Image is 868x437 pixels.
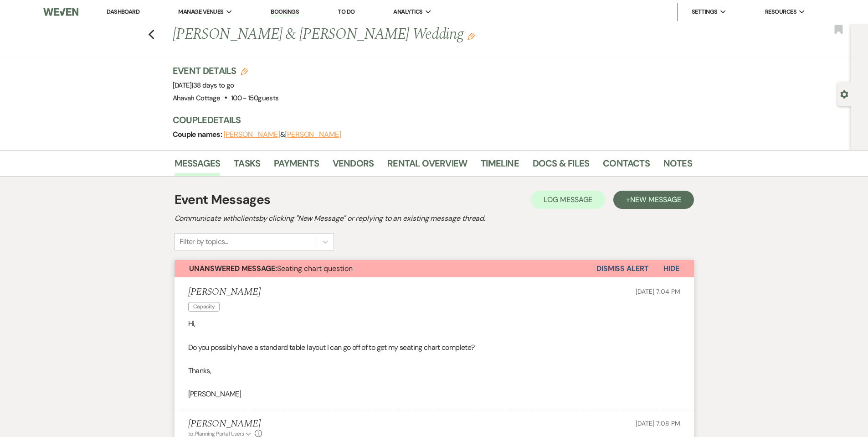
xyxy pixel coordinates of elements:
[175,213,694,224] h2: Communicate with clients by clicking "New Message" or replying to an existing message thread.
[189,264,353,273] span: Seating chart question
[175,190,271,209] h1: Event Messages
[765,7,796,16] span: Resources
[663,156,692,176] a: Notes
[531,191,605,209] button: Log Message
[189,264,277,273] strong: Unanswered Message:
[188,286,261,298] h5: [PERSON_NAME]
[596,260,649,277] button: Dismiss Alert
[188,365,680,377] p: Thanks,
[630,195,681,204] span: New Message
[224,130,341,139] span: &
[663,264,679,273] span: Hide
[234,156,260,176] a: Tasks
[173,64,279,77] h3: Event Details
[173,114,683,126] h3: Couple Details
[692,7,718,16] span: Settings
[603,156,650,176] a: Contacts
[393,7,422,16] span: Analytics
[636,419,680,427] span: [DATE] 7:08 PM
[173,24,581,46] h1: [PERSON_NAME] & [PERSON_NAME] Wedding
[533,156,589,176] a: Docs & Files
[188,342,680,354] p: Do you possibly have a standard table layout I can go off of to get my seating chart complete?
[173,81,234,90] span: [DATE]
[387,156,467,176] a: Rental Overview
[43,2,78,21] img: Weven Logo
[173,94,221,103] span: Ahavah Cottage
[107,8,139,16] a: Dashboard
[481,156,519,176] a: Timeline
[224,131,280,138] button: [PERSON_NAME]
[188,388,680,400] p: [PERSON_NAME]
[188,302,220,312] span: Capacity
[192,81,234,90] span: |
[333,156,374,176] a: Vendors
[338,8,354,16] a: To Do
[193,81,234,90] span: 38 days to go
[178,7,223,16] span: Manage Venues
[231,94,278,103] span: 100 - 150 guests
[613,191,693,209] button: +New Message
[271,8,299,16] a: Bookings
[173,130,224,139] span: Couple names:
[180,236,228,247] div: Filter by topics...
[649,260,694,277] button: Hide
[636,287,680,296] span: [DATE] 7:04 PM
[175,156,221,176] a: Messages
[188,418,262,430] h5: [PERSON_NAME]
[544,195,592,204] span: Log Message
[467,32,475,40] button: Edit
[188,318,680,330] p: Hi,
[285,131,341,138] button: [PERSON_NAME]
[840,89,848,98] button: Open lead details
[175,260,596,277] button: Unanswered Message:Seating chart question
[274,156,319,176] a: Payments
